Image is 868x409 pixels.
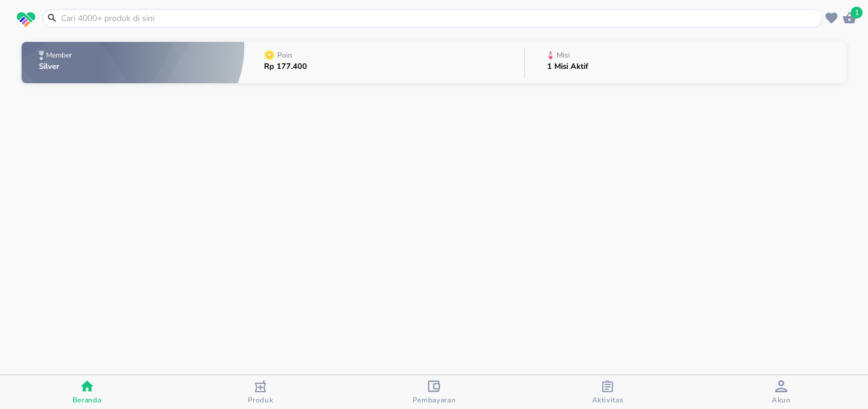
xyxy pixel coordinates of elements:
img: logo_swiperx_s.bd005f3b.svg [17,12,35,28]
input: Cari 4000+ produk di sini [60,12,820,25]
span: 1 [851,7,863,19]
p: Rp 177.400 [264,63,307,71]
button: PoinRp 177.400 [244,39,524,86]
button: 1 [840,9,858,27]
p: Silver [39,63,74,71]
span: Beranda [72,395,102,405]
p: Poin [277,51,292,59]
span: Produk [248,395,274,405]
p: 1 Misi Aktif [547,63,588,71]
button: Produk [174,375,347,409]
span: Akun [772,395,791,405]
button: Akun [694,375,868,409]
p: Member [46,51,72,59]
button: Aktivitas [521,375,694,409]
span: Aktivitas [592,395,624,405]
button: Pembayaran [347,375,521,409]
span: Pembayaran [412,395,456,405]
button: MemberSilver [22,39,244,86]
p: Misi [557,51,570,59]
button: Misi1 Misi Aktif [525,39,846,86]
